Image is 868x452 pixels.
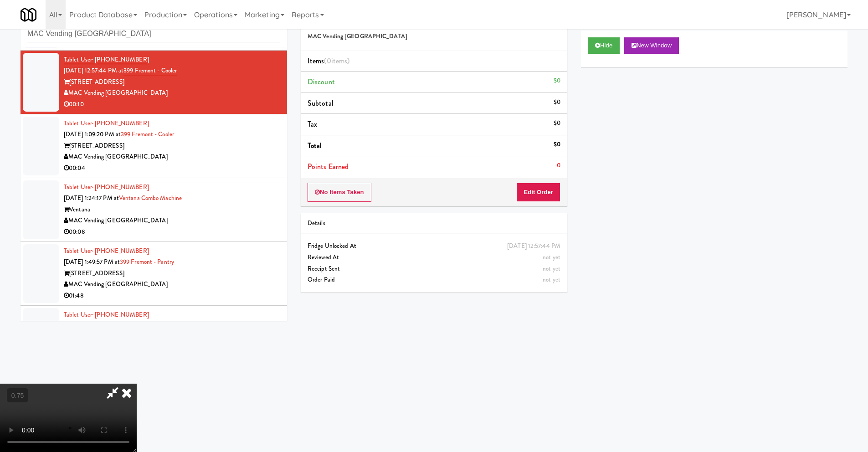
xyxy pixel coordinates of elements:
button: No Items Taken [308,183,371,202]
div: [STREET_ADDRESS] [64,77,280,88]
div: Fridge Unlocked At [308,241,560,252]
div: Reviewed At [308,252,560,263]
div: 00:04 [64,163,280,174]
div: $0 [554,118,560,129]
img: Micromart [21,7,36,23]
div: $0 [554,139,560,150]
div: [STREET_ADDRESS] [64,268,280,279]
span: · [PHONE_NUMBER] [92,55,149,64]
a: Tablet User· [PHONE_NUMBER] [64,55,149,64]
span: Tax [308,119,317,129]
button: Hide [588,37,620,54]
span: Points Earned [308,161,349,172]
a: Ventana Combo Machine [119,194,182,202]
input: Search vision orders [27,26,280,42]
span: not yet [543,253,560,262]
div: 0 [557,160,560,171]
span: [DATE] 1:09:20 PM at [64,130,121,139]
a: 399 Fremont - Pantry [120,257,174,266]
div: 00:08 [64,226,280,238]
div: $0 [554,75,560,87]
span: Items [308,56,349,66]
a: 399 Fremont - Cooler [123,66,177,75]
div: Details [308,218,560,229]
span: not yet [543,264,560,273]
a: Tablet User· [PHONE_NUMBER] [64,310,149,319]
a: Tablet User· [PHONE_NUMBER] [64,119,149,128]
ng-pluralize: items [331,56,348,66]
div: 00:10 [64,99,280,110]
button: New Window [624,37,679,54]
div: $0 [554,97,560,108]
div: MAC Vending [GEOGRAPHIC_DATA] [64,215,280,226]
span: · [PHONE_NUMBER] [92,119,149,128]
li: Tablet User· [PHONE_NUMBER][DATE] 1:24:17 PM atVentana Combo MachineVentanaMAC Vending [GEOGRAPHI... [21,178,287,242]
span: [DATE] 1:24:17 PM at [64,194,119,202]
span: · [PHONE_NUMBER] [92,247,149,255]
div: Order Paid [308,274,560,286]
li: Tablet User· [PHONE_NUMBER][DATE] 1:50:03 PM at399 Fremont - Cooler[STREET_ADDRESS]MAC Vending [G... [21,306,287,370]
div: [STREET_ADDRESS] [64,140,280,152]
div: Receipt Sent [308,263,560,275]
span: [DATE] 1:49:57 PM at [64,257,120,266]
span: (0 ) [324,56,349,66]
li: Tablet User· [PHONE_NUMBER][DATE] 12:57:44 PM at399 Fremont - Cooler[STREET_ADDRESS]MAC Vending [... [21,51,287,114]
span: Total [308,140,322,151]
div: MAC Vending [GEOGRAPHIC_DATA] [64,151,280,163]
div: Ventana [64,204,280,216]
span: [DATE] 12:57:44 PM at [64,66,123,75]
button: Edit Order [516,183,560,202]
span: · [PHONE_NUMBER] [92,310,149,319]
h5: MAC Vending [GEOGRAPHIC_DATA] [308,33,560,40]
span: · [PHONE_NUMBER] [92,183,149,191]
a: 399 Fremont - Cooler [121,130,174,139]
li: Tablet User· [PHONE_NUMBER][DATE] 1:09:20 PM at399 Fremont - Cooler[STREET_ADDRESS]MAC Vending [G... [21,114,287,178]
li: Tablet User· [PHONE_NUMBER][DATE] 1:49:57 PM at399 Fremont - Pantry[STREET_ADDRESS]MAC Vending [G... [21,242,287,306]
span: not yet [543,275,560,284]
span: Discount [308,77,335,87]
div: [DATE] 12:57:44 PM [507,241,560,252]
a: Tablet User· [PHONE_NUMBER] [64,247,149,255]
span: Subtotal [308,98,334,108]
div: MAC Vending [GEOGRAPHIC_DATA] [64,87,280,99]
a: Tablet User· [PHONE_NUMBER] [64,183,149,191]
div: 01:48 [64,290,280,302]
div: MAC Vending [GEOGRAPHIC_DATA] [64,279,280,290]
